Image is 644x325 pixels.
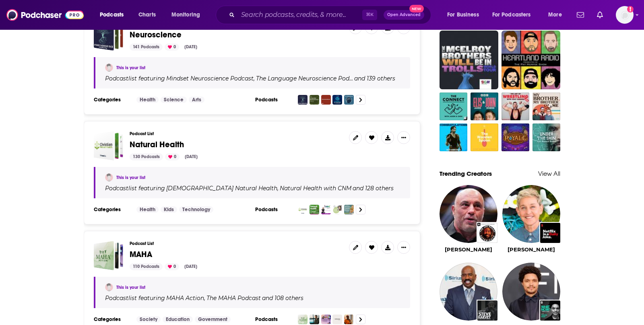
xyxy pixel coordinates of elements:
button: open menu [487,8,543,21]
a: The Joe Rogan Experience [477,223,497,243]
h3: Categories [94,206,130,213]
img: The Wooden Spoon [471,123,498,151]
img: The McElroy Brothers Will Be In Trolls World Tour [440,31,498,89]
a: Netflix Is A Daily Joke [540,223,560,243]
img: Wisdom That Breathes by Keshava Maharaja [344,315,354,324]
div: 0 [165,263,179,270]
img: Ellen DeGeneres [502,185,560,243]
div: [DATE] [181,43,200,51]
div: Podcast list featuring [105,294,400,302]
img: MAHA Moms Podcast [321,315,331,324]
h4: Natural Health with CNM [280,185,351,191]
img: Antonette Reyes [105,173,113,181]
a: Natural Health [94,131,123,160]
div: 141 Podcasts [130,43,163,51]
div: 0 [165,153,180,160]
a: Natural Health with CNM [279,185,351,191]
a: Neuroscience [94,21,123,51]
img: Trevor Noah [502,263,560,321]
h3: Podcasts [255,206,291,213]
a: Health [136,97,159,103]
img: The FitMind Podcast: Mental Fitness, Neuroscience & Psychology [344,95,354,105]
a: Science [161,97,187,103]
span: Natural Health [130,140,184,150]
a: MAHA [130,250,152,259]
img: My Brother, My Brother And Me [533,93,560,120]
button: open menu [166,8,211,21]
a: Government [195,316,231,323]
div: [DATE] [181,263,200,270]
button: Show More Button [397,241,410,254]
span: Charts [138,9,156,21]
img: Hope Natural Health Podcast [321,205,331,214]
img: What Now? with Trevor Noah [540,300,560,321]
button: open menu [543,8,572,21]
img: Joe Rogan [440,185,497,243]
a: This is your list [116,65,145,70]
a: MAHA [94,241,123,270]
a: Art of Wrestling [502,93,529,120]
img: Podchaser - Follow, Share and Rate Podcasts [6,7,84,23]
img: The Language Neuroscience Podcast [310,95,319,105]
img: Christian Natural Health [298,205,308,214]
span: Neuroscience [130,30,182,40]
div: Search podcasts, credits, & more... [223,6,439,24]
a: Antonette Reyes [105,283,113,291]
h3: Categories [94,316,130,323]
a: View All [538,170,560,177]
h3: Categories [94,97,130,103]
p: and 139 others [354,75,395,82]
a: The Connect [440,93,467,120]
h4: The MAHA Podcast [206,295,261,301]
a: Steve Harvey [440,263,497,321]
img: Best of The Steve Harvey Morning Show [477,300,497,321]
p: and 128 others [353,185,394,192]
img: Heartland Radio: Presented by The Pat McAfee Show [502,31,560,89]
img: Under The Skin with Russell Brand [533,123,560,151]
a: [DEMOGRAPHIC_DATA] Natural Health [165,185,277,191]
a: Mindset Neuroscience Podcast [165,75,254,82]
h4: [DEMOGRAPHIC_DATA] Natural Health [166,185,277,191]
a: Arts [189,97,204,103]
a: The Adventure Zone [502,123,529,151]
img: Congratulations with Chris D'Elia [440,123,467,151]
h3: Podcasts [255,316,291,323]
img: Mindset Neuroscience Podcast [298,95,308,105]
span: , [204,294,205,302]
h3: Podcasts [255,97,291,103]
h4: The Language Neuroscience Pod… [256,75,353,82]
span: Monitoring [171,9,200,21]
a: Kids [161,206,177,213]
a: This is your list [116,175,145,180]
img: Antonette Reyes [105,64,113,72]
span: Logged in as antonettefrontgate [616,6,634,24]
span: Podcasts [100,9,124,21]
span: More [548,9,562,21]
div: 130 Podcasts [130,153,163,160]
span: MAHA [130,249,152,259]
span: For Business [447,9,479,21]
div: Podcast list featuring [105,75,400,82]
a: Technology [179,206,213,213]
img: The Natural Health Rising Podcast [344,205,354,214]
button: Show More Button [397,131,410,144]
a: The Language Neuroscience Pod… [255,75,353,82]
img: Elis James and John Robins [471,93,498,120]
button: open menu [442,8,489,21]
a: Charts [133,8,161,21]
a: Ellen DeGeneres [508,246,555,253]
a: Health [136,206,159,213]
h4: MAHA Action [166,295,204,301]
h3: Podcast List [130,131,343,136]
